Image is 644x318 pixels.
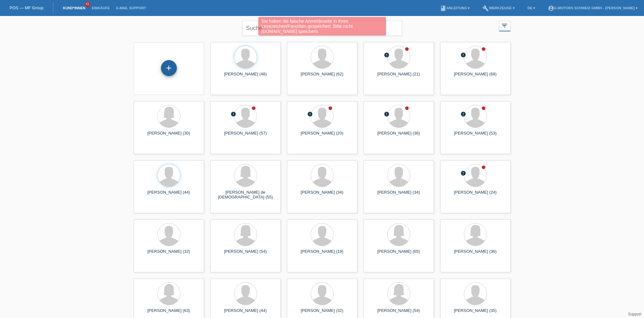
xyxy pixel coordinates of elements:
[292,190,352,200] div: [PERSON_NAME] (34)
[307,111,313,118] div: Unbestätigt, in Bearbeitung
[369,190,429,200] div: [PERSON_NAME] (34)
[548,5,554,12] i: account_circle
[482,5,489,12] i: build
[461,111,466,118] div: Unbestätigt, in Bearbeitung
[231,111,237,117] i: error
[461,170,466,176] i: error
[216,249,276,259] div: [PERSON_NAME] (54)
[292,249,352,259] div: [PERSON_NAME] (19)
[384,111,390,118] div: Unbestätigt, in Bearbeitung
[461,52,466,59] div: Unbestätigt, in Bearbeitung
[216,131,276,141] div: [PERSON_NAME] (57)
[113,6,149,10] a: E-Mail Support
[258,17,386,35] div: Sie haben die falsche Anmeldeseite in Ihren Lesezeichen/Favoriten gespeichert. Bitte nicht [DOMAI...
[139,249,199,259] div: [PERSON_NAME] (32)
[440,5,446,12] i: book
[369,131,429,141] div: [PERSON_NAME] (36)
[384,52,390,58] i: error
[85,2,90,7] span: 41
[628,312,641,316] a: Support
[461,52,466,58] i: error
[231,111,237,118] div: Unbestätigt, in Bearbeitung
[139,131,199,141] div: [PERSON_NAME] (30)
[292,131,352,141] div: [PERSON_NAME] (20)
[461,170,466,177] div: Unbestätigt, in Bearbeitung
[479,6,518,10] a: buildWerkzeuge ▾
[445,190,505,200] div: [PERSON_NAME] (24)
[384,52,390,59] div: Unbestätigt, in Bearbeitung
[292,72,352,82] div: [PERSON_NAME] (62)
[369,72,429,82] div: [PERSON_NAME] (21)
[445,131,505,141] div: [PERSON_NAME] (53)
[445,72,505,82] div: [PERSON_NAME] (68)
[384,111,390,117] i: error
[524,6,538,10] a: DE ▾
[216,72,276,82] div: [PERSON_NAME] (48)
[545,6,641,10] a: account_circleE-Motors Schweiz GmbH - [PERSON_NAME] ▾
[10,5,43,10] a: POS — MF Group
[88,6,113,10] a: Einkäufe
[161,63,177,74] div: Kund*in hinzufügen
[307,111,313,117] i: error
[60,6,88,10] a: Kund*innen
[461,111,466,117] i: error
[437,6,473,10] a: bookAnleitung ▾
[369,249,429,259] div: [PERSON_NAME] (65)
[445,249,505,259] div: [PERSON_NAME] (36)
[139,190,199,200] div: [PERSON_NAME] (44)
[216,190,276,200] div: [PERSON_NAME] de [DEMOGRAPHIC_DATA] (55)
